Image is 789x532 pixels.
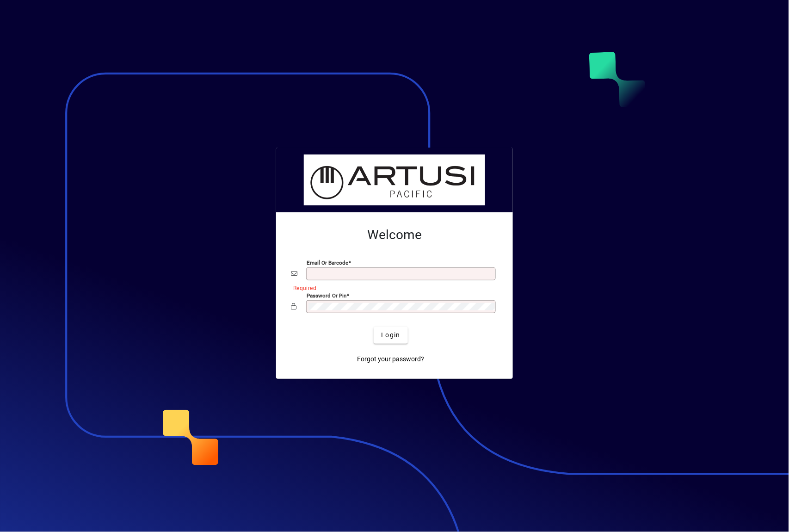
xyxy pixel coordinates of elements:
[291,227,498,243] h2: Welcome
[381,330,400,340] span: Login
[307,259,348,266] mat-label: Email or Barcode
[374,327,407,344] button: Login
[307,292,346,298] mat-label: Password or Pin
[293,283,491,292] mat-error: Required
[354,351,428,368] a: Forgot your password?
[358,354,425,364] span: Forgot your password?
